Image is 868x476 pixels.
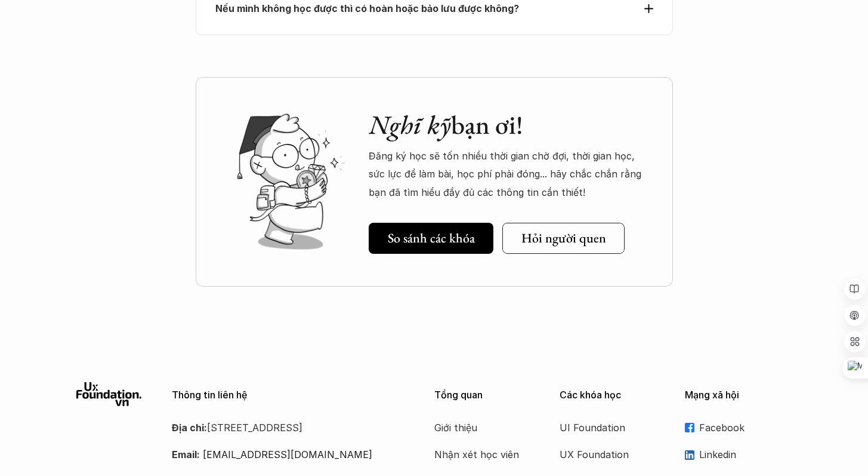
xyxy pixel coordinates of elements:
[434,419,530,437] a: Giới thiệu
[521,231,606,246] h5: Hỏi người quen
[172,449,200,460] strong: Email:
[369,147,649,201] p: Đăng ký học sẽ tốn nhiều thời gian chờ đợi, thời gian học, sức lực để làm bài, học phí phải đóng....
[369,109,649,141] h2: bạn ơi!
[369,223,493,254] a: So sánh các khóa
[172,419,404,437] p: [STREET_ADDRESS]
[685,446,792,463] a: Linkedin
[685,419,792,437] a: Facebook
[560,446,655,463] a: UX Foundation
[560,419,655,437] a: UI Foundation
[215,2,519,14] strong: Nếu mình không học được thì có hoàn hoặc bảo lưu được không?
[434,446,530,463] a: Nhận xét học viên
[685,389,792,401] p: Mạng xã hội
[502,223,625,254] a: Hỏi người quen
[172,389,404,401] p: Thông tin liên hệ
[699,419,792,437] p: Facebook
[560,389,667,401] p: Các khóa học
[172,422,207,434] strong: Địa chỉ:
[699,446,792,463] p: Linkedin
[203,449,372,460] a: [EMAIL_ADDRESS][DOMAIN_NAME]
[388,231,475,246] h5: So sánh các khóa
[369,108,451,142] em: Nghĩ kỹ
[434,389,542,401] p: Tổng quan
